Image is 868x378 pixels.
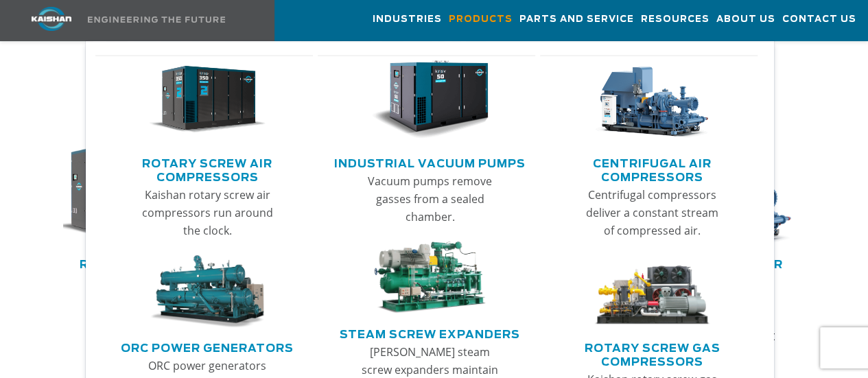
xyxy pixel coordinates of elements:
[519,1,634,38] a: Parts and Service
[641,12,709,27] span: Resources
[716,12,775,27] span: About Us
[80,259,210,285] a: Rotary Screw Air Compressors
[340,322,520,343] a: Steam Screw Expanders
[149,255,266,328] img: thumb-ORC-Power-Generators
[782,12,856,27] span: Contact Us
[449,12,513,27] span: Products
[121,336,294,357] a: ORC Power Generators
[519,12,634,27] span: Parts and Service
[782,1,856,38] a: Contact Us
[102,152,314,186] a: Rotary Screw Air Compressors
[371,241,489,314] img: thumb-Steam-Screw-Expanders
[641,1,709,38] a: Resources
[594,60,711,139] img: thumb-Centrifugal-Air-Compressors
[373,12,442,27] span: Industries
[334,152,526,172] a: Industrial Vacuum Pumps
[88,16,225,23] img: Engineering the future
[138,186,278,239] p: Kaishan rotary screw air compressors run around the clock.
[547,152,758,186] a: Centrifugal Air Compressors
[547,336,758,370] a: Rotary Screw Gas Compressors
[583,186,723,239] p: Centrifugal compressors deliver a constant stream of compressed air.
[594,255,711,328] img: thumb-Rotary-Screw-Gas-Compressors
[371,60,489,139] img: thumb-Industrial-Vacuum-Pumps
[360,172,500,226] p: Vacuum pumps remove gasses from a sealed chamber.
[63,137,226,247] div: krsp350
[373,1,442,38] a: Industries
[449,1,513,38] a: Products
[716,1,775,38] a: About Us
[149,60,266,139] img: thumb-Rotary-Screw-Air-Compressors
